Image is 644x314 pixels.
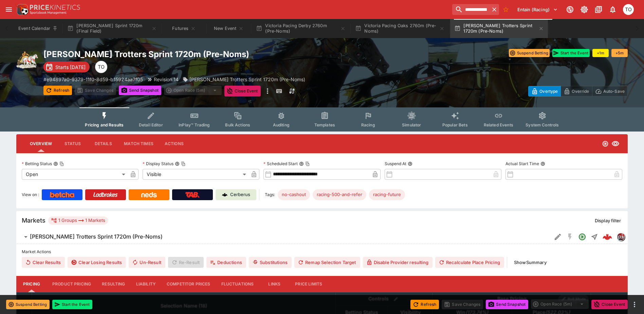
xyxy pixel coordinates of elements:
[513,4,562,15] button: Select Tenant
[452,4,490,15] input: search
[79,107,564,132] div: Event type filters
[95,61,107,73] div: Thomas OConnor
[161,276,216,292] button: Competitor Prices
[290,276,328,292] button: Price Limits
[55,64,86,71] p: Starts [DATE]
[552,49,590,57] button: Start the Event
[30,233,163,240] h6: [PERSON_NAME] Trotters Sprint 1720m (Pre-Noms)
[259,276,290,292] button: Links
[402,122,421,127] span: Simulator
[249,257,292,268] button: Substitutions
[336,292,433,306] th: Controls
[578,233,586,241] svg: Open
[88,136,118,152] button: Details
[369,189,405,200] div: Betting Target: cerberus
[265,189,275,200] label: Tags:
[531,299,589,309] div: split button
[119,86,161,95] button: Send Snapshot
[611,140,620,148] svg: Visible
[129,257,165,268] button: Un-Result
[603,232,612,242] div: 426df659-0ffe-4872-9e3e-0756de7cce22
[216,189,256,200] a: Cerberus
[168,257,204,268] span: Re-Result
[206,257,246,268] button: Deductions
[15,3,29,16] img: PriceKinetics Logo
[263,86,272,97] button: more
[591,300,628,309] button: Close Event
[572,88,589,95] p: Override
[53,161,58,166] button: Betting StatusCopy To Clipboard
[216,276,259,292] button: Fluctuations
[225,122,250,127] span: Bulk Actions
[313,189,366,200] div: Betting Target: cerberus
[162,19,206,38] button: Futures
[22,216,45,224] h5: Markets
[278,189,310,200] div: Betting Target: cerberus
[500,4,511,15] button: No Bookmarks
[351,19,449,38] button: Victoria Pacing Oaks 2760m (Pre-Noms)
[510,257,551,268] button: ShowSummary
[6,300,50,309] button: Suspend Betting
[484,122,513,127] span: Related Events
[16,276,47,292] button: Pricing
[85,122,124,127] span: Pricing and Results
[43,76,143,83] p: Copy To Clipboard
[207,19,251,38] button: New Event
[630,300,639,309] button: more
[30,5,80,10] img: PriceKinetics
[22,169,128,180] div: Open
[578,3,590,16] button: Toggle light/dark mode
[363,257,433,268] button: Disable Provider resulting
[22,161,52,167] p: Betting Status
[526,122,559,127] span: System Controls
[93,192,118,197] img: Ladbrokes
[252,19,350,38] button: Victoria Pacing Derby 2760m (Pre-Noms)
[3,3,15,16] button: open drawer
[592,49,609,57] button: +1m
[617,233,625,241] img: pricekinetics
[391,295,400,303] button: Bulk edit
[410,300,439,309] button: Refresh
[564,231,576,243] button: SGM Disabled
[602,140,609,147] svg: Open
[603,232,612,242] img: logo-cerberus--red.svg
[528,86,628,97] div: Start From
[564,3,576,16] button: Connected to PK
[313,191,366,198] span: racing-500-and-refer
[314,122,335,127] span: Templates
[139,122,163,127] span: Detail Editor
[183,76,305,83] div: Bill Collins Trotters Sprint 1720m (Pre-Noms)
[591,215,625,226] button: Display filter
[588,231,601,243] button: Straight
[222,192,227,197] img: Cerberus
[623,4,634,15] div: Thomas OConnor
[607,3,619,16] button: Notifications
[179,122,210,127] span: InPlay™ Trading
[505,161,539,167] p: Actual Start Time
[59,161,64,166] button: Copy To Clipboard
[369,191,405,198] span: racing-future
[230,191,250,198] p: Cerberus
[24,136,57,152] button: Overview
[63,19,161,38] button: [PERSON_NAME] Sprint 1720m (Final Field)
[552,231,564,243] button: Edit Detail
[57,136,88,152] button: Status
[131,276,161,292] button: Liability
[621,2,636,17] button: Thomas OConnor
[540,161,545,166] button: Actual Start Time
[16,49,38,71] img: harness_racing.png
[159,136,189,152] button: Actions
[154,76,179,83] p: Revision 14
[560,86,592,97] button: Override
[576,231,588,243] button: Open
[408,161,412,166] button: Suspend At
[442,122,468,127] span: Popular Bets
[528,86,561,97] button: Overtype
[14,19,62,38] button: Event Calendar
[118,136,159,152] button: Match Times
[273,122,290,127] span: Auditing
[450,19,548,38] button: [PERSON_NAME] Trotters Sprint 1720m (Pre-Noms)
[486,300,528,309] button: Send Snapshot
[143,169,249,180] div: Visible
